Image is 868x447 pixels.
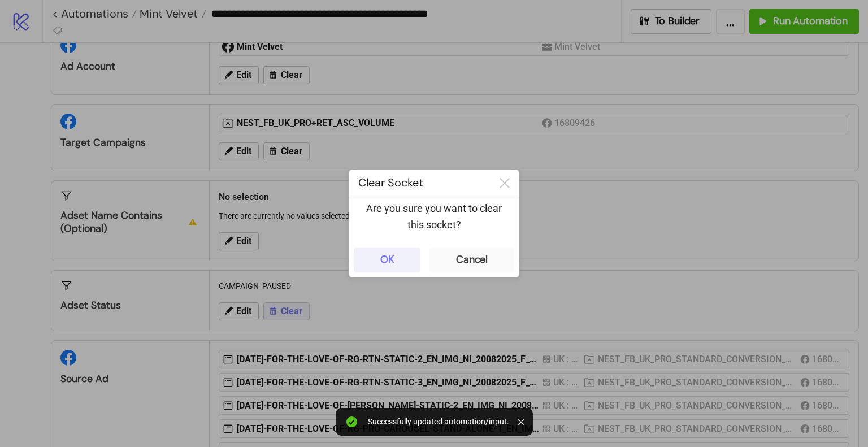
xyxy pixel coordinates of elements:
[354,248,420,272] button: OK
[429,248,514,272] button: Cancel
[456,253,488,266] div: Cancel
[358,201,510,233] p: Are you sure you want to clear this socket?
[349,170,491,196] div: Clear Socket
[368,417,509,427] div: Successfully updated automation/input.
[380,253,394,266] div: OK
